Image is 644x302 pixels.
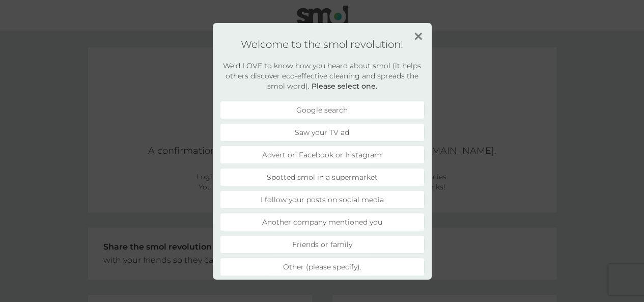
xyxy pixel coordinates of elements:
li: Advert on Facebook or Instagram [220,146,424,163]
li: Friends or family [220,235,424,253]
img: close [414,32,422,40]
h2: We’d LOVE to know how you heard about smol (it helps others discover eco-effective cleaning and s... [220,60,424,91]
h1: Welcome to the smol revolution! [220,38,424,50]
li: Another company mentioned you [220,213,424,230]
li: Saw your TV ad [220,123,424,141]
li: Spotted smol in a supermarket [220,168,424,185]
strong: Please select one. [312,81,377,90]
li: Other (please specify). [220,258,424,275]
li: Google search [220,101,424,118]
li: I follow your posts on social media [220,190,424,208]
